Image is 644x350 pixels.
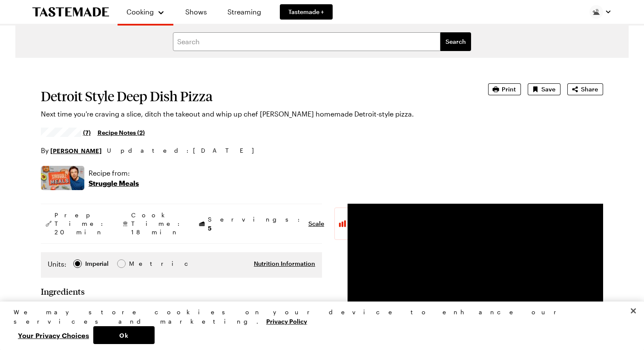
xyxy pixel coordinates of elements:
[567,83,603,95] button: Share
[440,32,471,51] button: filters
[14,307,623,326] div: We may store cookies on your device to enhance our services and marketing.
[41,88,464,104] h1: Detroit Style Deep Dish Pizza
[50,146,102,155] a: [PERSON_NAME]
[208,215,304,233] span: Servings:
[14,326,93,344] button: Your Privacy Choices
[93,326,155,344] button: Ok
[589,5,612,19] button: Profile picture
[85,259,109,268] span: Imperial
[83,128,91,137] span: (7)
[85,259,109,268] div: Imperial
[48,259,147,271] div: Imperial Metric
[581,85,598,94] span: Share
[32,7,109,17] a: To Tastemade Home Page
[254,259,315,268] button: Nutrition Information
[89,168,139,178] p: Recipe from:
[41,109,464,119] p: Next time you're craving a slice, ditch the takeout and whip up chef [PERSON_NAME] homemade Detro...
[624,302,643,320] button: Close
[446,37,466,46] span: Search
[208,224,212,232] span: 5
[280,4,333,20] a: Tastemade +
[288,8,324,16] span: Tastemade +
[541,85,555,94] span: Save
[41,129,91,136] a: 4.7/5 stars from 7 reviews
[126,8,154,16] span: Cooking
[98,128,145,137] a: Recipe Notes (2)
[126,3,165,20] button: Cooking
[41,286,85,296] h2: Ingredients
[131,211,184,236] span: Cook Time: 18 min
[107,146,262,155] span: Updated : [DATE]
[488,83,521,95] button: Print
[528,83,561,95] button: Save recipe
[348,204,603,347] video-js: Video Player
[266,317,307,325] a: More information about your privacy, opens in a new tab
[48,259,66,269] label: Units:
[55,211,107,236] span: Prep Time: 20 min
[589,5,603,19] img: Profile picture
[129,259,147,268] div: Metric
[129,259,148,268] span: Metric
[502,85,516,94] span: Print
[89,178,139,188] p: Struggle Meals
[41,145,102,156] p: By
[89,168,139,188] a: Recipe from:Struggle Meals
[41,166,84,190] img: Show where recipe is used
[14,307,623,344] div: Privacy
[308,219,324,228] button: Scale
